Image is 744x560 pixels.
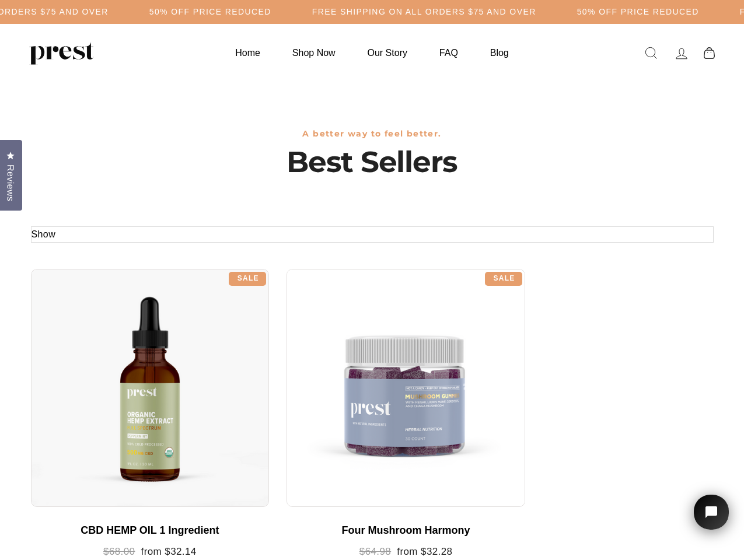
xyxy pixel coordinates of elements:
[229,272,266,286] div: Sale
[29,41,93,65] img: PREST ORGANICS
[298,524,514,537] div: Four Mushroom Harmony
[298,546,514,558] div: from $32.28
[679,478,744,560] iframe: Tidio Chat
[278,41,350,64] a: Shop Now
[31,129,714,139] h3: A better way to feel better.
[103,546,135,557] span: $68.00
[32,227,56,242] button: Show
[43,524,258,537] div: CBD HEMP OIL 1 Ingredient
[3,164,18,201] span: Reviews
[312,7,536,17] h5: Free Shipping on all orders $75 and over
[31,145,714,180] h1: Best Sellers
[43,546,258,558] div: from $32.14
[476,41,523,64] a: Blog
[221,41,275,64] a: Home
[221,41,523,64] ul: Primary
[353,41,422,64] a: Our Story
[149,7,271,17] h5: 50% OFF PRICE REDUCED
[577,7,699,17] h5: 50% OFF PRICE REDUCED
[425,41,473,64] a: FAQ
[485,272,522,286] div: Sale
[359,546,391,557] span: $64.98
